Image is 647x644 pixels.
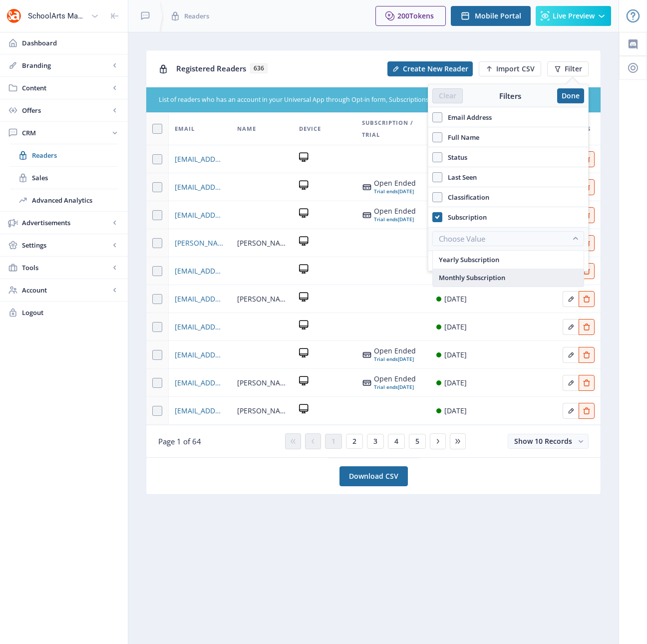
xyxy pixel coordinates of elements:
a: [EMAIL_ADDRESS][DOMAIN_NAME] [175,349,225,361]
span: Last Seen [442,171,477,183]
span: Email [175,123,195,135]
span: Settings [22,240,110,250]
span: Page 1 of 64 [158,436,201,446]
a: Edit page [563,321,579,330]
span: Yearly Subscription [439,254,499,266]
app-collection-view: Registered Readers [146,50,601,458]
a: Edit page [579,293,595,303]
button: Live Preview [536,6,611,26]
button: Mobile Portal [451,6,531,26]
button: Create New Reader [387,61,473,76]
span: Choose Value [439,234,485,244]
a: New page [473,61,541,76]
span: Dashboard [22,38,120,48]
a: Edit page [579,321,595,330]
span: Create New Reader [403,65,468,73]
span: Tools [22,263,110,273]
span: Trial ends [374,216,398,223]
a: [EMAIL_ADDRESS][DOMAIN_NAME] [175,377,225,389]
a: [PERSON_NAME][EMAIL_ADDRESS][PERSON_NAME][DOMAIN_NAME] [175,237,225,249]
span: 1 [331,437,335,445]
div: Open Ended [374,179,416,187]
span: Readers [32,150,118,160]
div: [DATE] [444,321,467,333]
span: Email Address [442,111,492,123]
div: [DATE] [374,383,416,391]
span: [PERSON_NAME] [237,237,287,249]
span: Readers [184,11,209,21]
span: Classification [442,191,489,203]
span: Device [299,123,321,135]
span: Mobile Portal [475,12,521,20]
a: Advanced Analytics [10,189,118,211]
span: [PERSON_NAME] [237,377,287,389]
span: 3 [373,437,377,445]
div: [DATE] [444,377,467,389]
div: Open Ended [374,207,416,215]
a: Readers [10,144,118,166]
span: Status [442,151,467,163]
span: Sales [32,173,118,183]
span: 636 [250,63,268,73]
a: [EMAIL_ADDRESS][DOMAIN_NAME] [175,265,225,277]
span: [PERSON_NAME][US_STATE] [237,293,287,305]
a: Edit page [579,377,595,386]
a: [EMAIL_ADDRESS][DOMAIN_NAME] [175,209,225,221]
a: [EMAIL_ADDRESS][DOMAIN_NAME] [175,405,225,417]
img: properties.app_icon.png [6,8,22,24]
a: Edit page [579,405,595,414]
span: 2 [352,437,356,445]
span: 5 [415,437,419,445]
span: Name [237,123,256,135]
a: [EMAIL_ADDRESS][DOMAIN_NAME] [175,153,225,165]
span: Import CSV [496,65,535,73]
a: Download CSV [339,466,408,486]
span: Branding [22,60,110,70]
a: New page [381,61,473,76]
span: Trial ends [374,355,398,362]
button: Clear [432,88,463,103]
span: Account [22,285,110,295]
button: Filter [547,61,589,76]
div: [DATE] [444,405,467,417]
div: Filters [463,91,557,101]
button: Show 10 Records [508,434,589,449]
a: Edit page [579,349,595,358]
button: 4 [388,434,405,449]
button: Import CSV [479,61,541,76]
a: Edit page [563,349,579,358]
span: Monthly Subscription [439,272,505,284]
div: [DATE] [444,349,467,361]
a: Sales [10,167,118,189]
button: Choose Value [432,231,584,246]
button: 1 [325,434,342,449]
span: Subscription [442,211,487,223]
div: SchoolArts Magazine [28,5,87,27]
a: [EMAIL_ADDRESS][DOMAIN_NAME] [175,321,225,333]
a: [EMAIL_ADDRESS][DOMAIN_NAME] [175,293,225,305]
span: Filter [565,65,582,73]
div: Open Ended [374,347,416,355]
div: [DATE] [374,187,416,195]
span: [PERSON_NAME] [237,405,287,417]
span: CRM [22,128,110,138]
a: Edit page [563,405,579,414]
a: Edit page [563,293,579,303]
span: 4 [394,437,398,445]
button: 2 [346,434,363,449]
span: Registered Readers [176,63,246,73]
span: Trial ends [374,383,398,390]
div: [DATE] [374,355,416,363]
span: Content [22,83,110,93]
span: Show 10 Records [514,436,572,446]
div: Open Ended [374,375,416,383]
button: 3 [367,434,384,449]
span: Trial ends [374,188,398,195]
div: [DATE] [444,293,467,305]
